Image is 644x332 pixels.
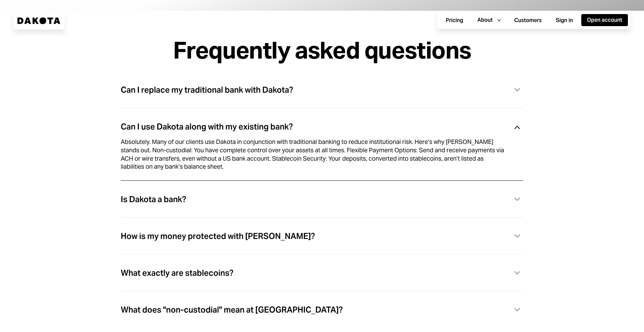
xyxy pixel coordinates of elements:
div: About [477,16,493,24]
a: Sign in [550,14,579,27]
div: Can I use Dakota along with my existing bank? [121,122,293,131]
button: Sign in [550,14,579,26]
div: What exactly are stablecoins? [121,269,233,277]
div: Is Dakota a bank? [121,195,186,204]
a: Pricing [440,14,469,27]
div: Frequently asked questions [173,37,471,63]
button: Open account [581,14,628,26]
div: What does "non-custodial" mean at [GEOGRAPHIC_DATA]? [121,306,343,314]
button: Customers [508,14,547,26]
button: Pricing [440,14,469,26]
a: Customers [508,14,547,27]
div: Absolutely. Many of our clients use Dakota in conjunction with traditional banking to reduce inst... [121,138,507,171]
button: About [472,14,506,26]
div: Can I replace my traditional bank with Dakota? [121,86,293,94]
div: How is my money protected with [PERSON_NAME]? [121,232,315,241]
